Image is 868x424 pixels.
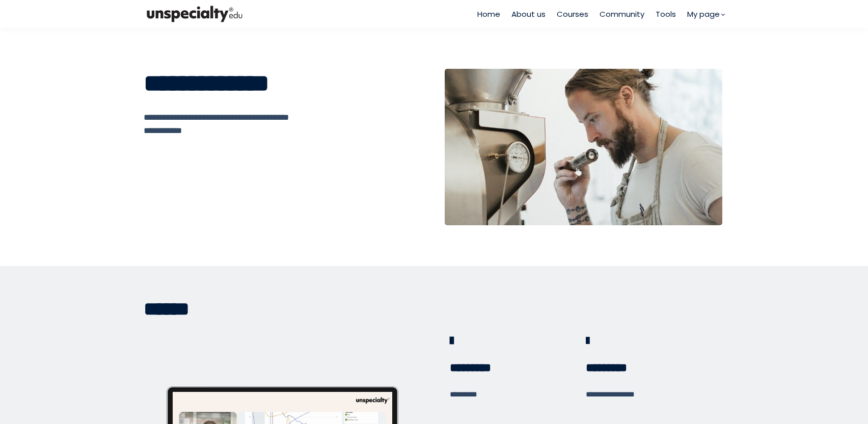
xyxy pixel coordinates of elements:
img: bc390a18feecddb333977e298b3a00a1.png [144,4,246,24]
a: Community [600,8,644,20]
a: Tools [656,8,676,20]
span: My page [687,8,720,20]
a: About us [511,8,546,20]
a: Home [477,8,500,20]
a: Courses [557,8,588,20]
a: My page [687,8,724,20]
